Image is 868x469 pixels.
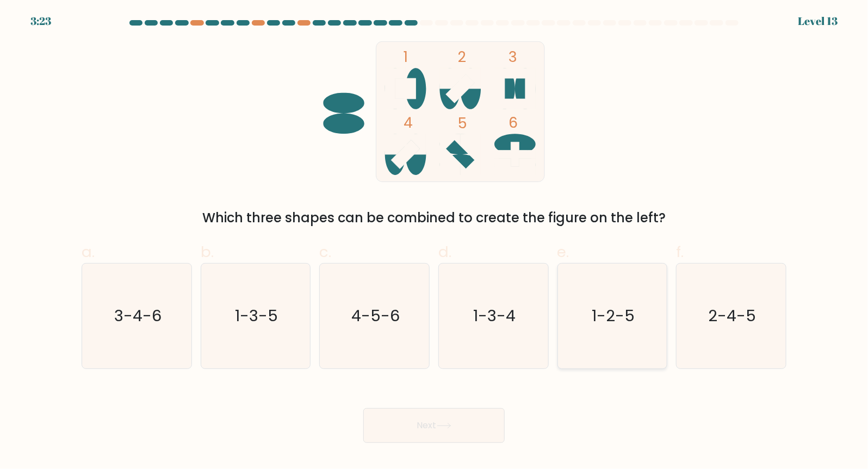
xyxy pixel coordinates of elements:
button: Next [363,408,505,443]
tspan: 2 [458,47,467,67]
div: 3:23 [30,13,51,29]
div: Level 13 [798,13,838,29]
tspan: 6 [509,113,518,133]
text: 3-4-6 [114,305,162,327]
text: 1-3-5 [235,305,278,327]
span: b. [201,241,214,262]
tspan: 4 [404,113,413,133]
span: f. [676,241,684,262]
span: a. [82,241,95,262]
span: d. [438,241,451,262]
tspan: 1 [404,47,408,67]
tspan: 3 [509,47,518,67]
span: e. [557,241,569,262]
div: Which three shapes can be combined to create the figure on the left? [88,208,780,228]
text: 2-4-5 [709,305,757,327]
text: 4-5-6 [351,305,400,327]
tspan: 5 [458,113,468,133]
span: c. [319,241,331,262]
text: 1-2-5 [592,305,635,327]
text: 1-3-4 [473,305,516,327]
